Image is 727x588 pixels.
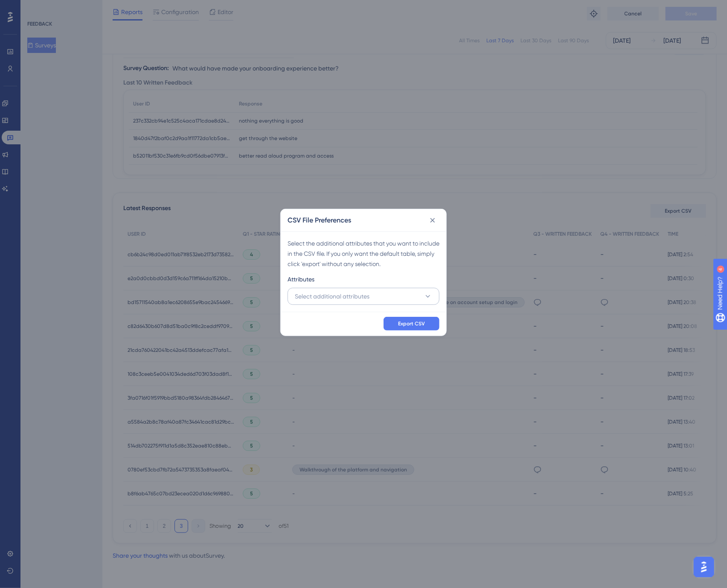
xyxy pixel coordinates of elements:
[288,215,351,225] h2: CSV File Preferences
[288,238,439,269] div: Select the additional attributes that you want to include in the CSV file. If you only want the d...
[295,291,369,301] span: Select additional attributes
[20,2,53,12] span: Need Help?
[288,274,314,284] span: Attributes
[59,4,61,11] div: 4
[398,320,425,327] span: Export CSV
[691,554,717,580] iframe: UserGuiding AI Assistant Launcher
